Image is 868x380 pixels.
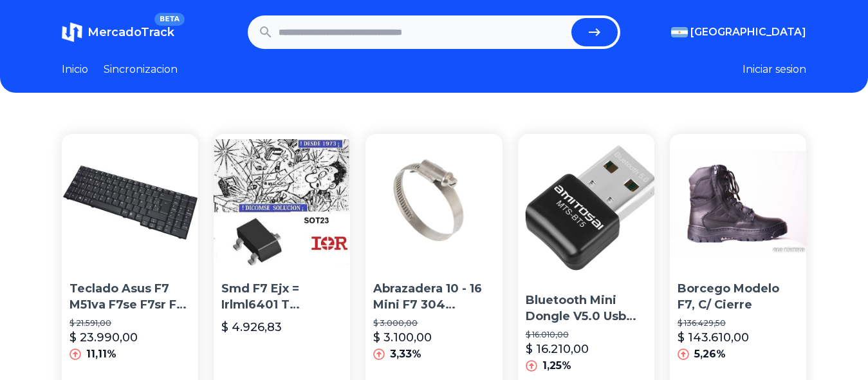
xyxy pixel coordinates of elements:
[86,347,116,362] p: 11,11%
[69,328,138,347] p: $ 23.990,00
[670,134,806,271] img: Borcego Modelo F7, C/ Cierre
[743,62,806,77] button: Iniciar sesion
[373,281,494,313] p: Abrazadera 10 - 16 Mini F7 304 Perfecto
[526,292,658,325] p: Bluetooth Mini Dongle V5.0 Usb [GEOGRAPHIC_DATA] Y0 F7
[671,24,806,40] button: [GEOGRAPHIC_DATA]
[69,281,190,313] p: Teclado Asus F7 M51va F7se F7sr F7z F7e M51 M51se M51s
[671,27,688,37] img: Argentina
[62,134,198,271] img: Teclado Asus F7 M51va F7se F7sr F7z F7e M51 M51se M51s
[365,134,502,271] img: Abrazadera 10 - 16 Mini F7 304 Perfecto
[221,281,342,313] p: Smd F7 Ejx = Irlml6401 T 1f9kcanal P 4.3a 12v 1.3w Rd 0.05
[154,13,185,26] span: BETA
[678,318,799,328] p: $ 136.429,50
[221,318,282,336] p: $ 4.926,83
[678,328,749,347] p: $ 143.610,00
[69,318,190,328] p: $ 21.591,00
[678,281,799,313] p: Borcego Modelo F7, C/ Cierre
[526,340,589,358] p: $ 16.210,00
[390,347,421,362] p: 3,33%
[518,134,666,282] img: Bluetooth Mini Dongle V5.0 Usb Parque Chacabuco Bt5 Y0 F7
[62,62,88,77] a: Inicio
[373,328,432,347] p: $ 3.100,00
[373,318,494,328] p: $ 3.000,00
[62,22,82,43] img: MercadoTrack
[526,330,658,340] p: $ 16.010,00
[214,134,350,271] img: Smd F7 Ejx = Irlml6401 T 1f9kcanal P 4.3a 12v 1.3w Rd 0.05
[104,62,178,77] a: Sincronizacion
[542,358,571,374] p: 1,25%
[88,25,174,39] span: MercadoTrack
[62,22,174,43] a: MercadoTrackBETA
[694,347,726,362] p: 5,26%
[690,24,806,40] span: [GEOGRAPHIC_DATA]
